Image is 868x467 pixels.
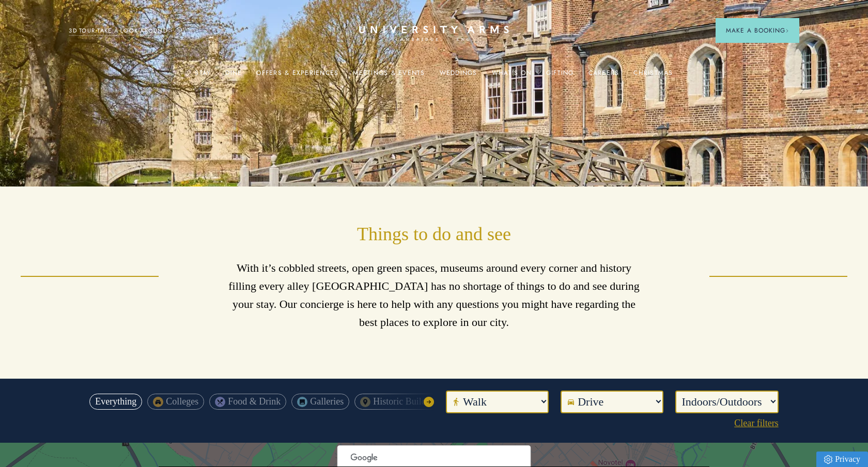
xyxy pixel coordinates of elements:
img: image-0bd0b0a8cf205e5c1adba8ff57769922cab6faa8-24x24-svg [153,397,163,407]
button: Close distance filters [419,394,434,409]
button: Indoors/Outdoors [675,391,778,413]
img: Arrow icon [785,29,789,33]
span: Food & Drink [228,394,281,409]
a: Stay [195,69,211,83]
button: Everything [89,394,142,410]
img: image-42b2e22e48b9ba589b3c13a76740949b5441573e-24x24-svg [297,397,307,407]
a: Privacy [816,452,868,467]
p: With it’s cobbled streets, open green spaces, museums around every corner and history filling eve... [227,259,641,332]
button: Clear filters [734,416,778,431]
a: What's On [492,69,532,83]
h1: Things to do and see [227,222,641,247]
button: Food & Drink [209,394,286,410]
button: Drive [561,391,663,413]
button: Historic Buildings & Landmarks [354,394,501,410]
img: image-90230a01947c2f2c604e89ab79237a72898bf400-24x24-svg [360,397,370,407]
a: Christmas [633,69,673,83]
a: 3D TOUR:TAKE A LOOK AROUND [69,26,167,36]
span: Historic Buildings & Landmarks [373,394,495,409]
span: Galleries [310,394,344,409]
span: Colleges [166,394,198,409]
button: Walk [446,391,549,413]
button: Galleries [291,394,349,410]
a: Dine [225,69,242,83]
button: Make a BookingArrow icon [716,18,799,43]
span: Drive [578,394,603,410]
img: image-5b8360a722933452a4a9e83fd7acb57f028abfa2-24x24-svg [215,397,225,407]
span: Walk [463,394,487,410]
a: Careers [588,69,619,83]
a: Home [359,26,509,42]
a: Meetings & Events [353,69,425,83]
button: Next Slide [424,397,434,407]
a: Gifting [546,69,574,83]
a: Offers & Experiences [256,69,338,83]
img: Privacy [824,455,832,464]
span: Indoors/Outdoors [681,394,762,410]
button: Colleges [147,394,204,410]
span: Make a Booking [726,26,789,35]
a: Weddings [440,69,477,83]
